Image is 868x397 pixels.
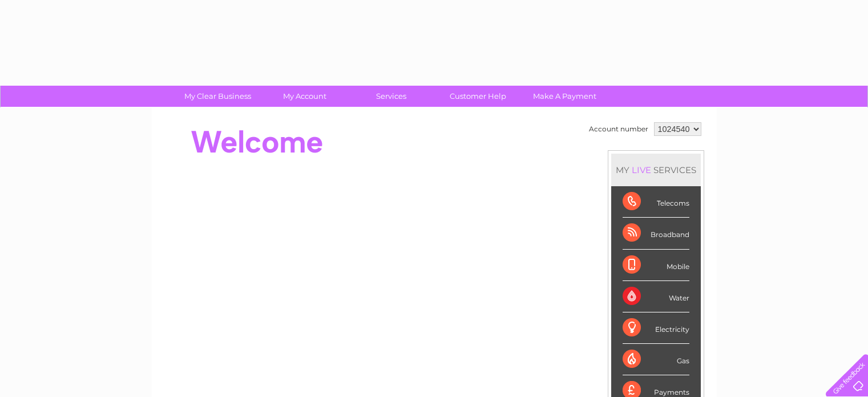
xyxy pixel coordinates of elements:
div: Water [623,281,689,312]
a: Customer Help [431,86,525,107]
a: My Clear Business [171,86,265,107]
div: Electricity [623,312,689,344]
a: My Account [257,86,352,107]
a: Services [344,86,438,107]
div: LIVE [629,165,653,175]
div: Mobile [623,250,689,281]
a: Make A Payment [518,86,612,107]
td: Account number [586,119,651,139]
div: MY SERVICES [611,154,701,186]
div: Gas [623,344,689,375]
div: Telecoms [623,186,689,218]
div: Broadband [623,218,689,249]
